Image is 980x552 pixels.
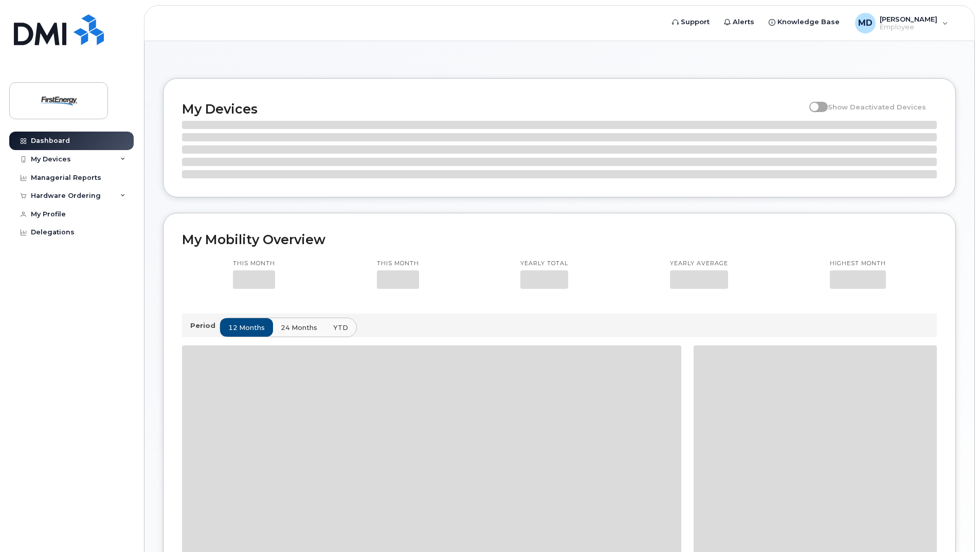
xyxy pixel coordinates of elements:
[828,103,926,111] span: Show Deactivated Devices
[830,260,886,268] p: Highest month
[333,323,348,333] span: YTD
[182,101,804,117] h2: My Devices
[281,323,317,333] span: 24 months
[520,260,568,268] p: Yearly total
[377,260,419,268] p: This month
[233,260,275,268] p: This month
[182,232,937,247] h2: My Mobility Overview
[670,260,728,268] p: Yearly average
[809,97,818,105] input: Show Deactivated Devices
[190,321,220,330] p: Period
